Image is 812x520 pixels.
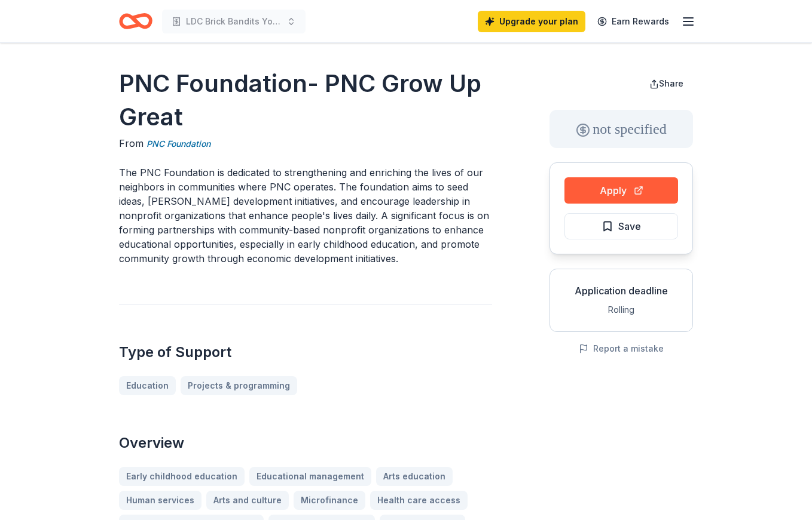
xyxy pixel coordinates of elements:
div: Rolling [560,303,683,317]
a: Upgrade your plan [478,11,585,32]
a: Home [119,7,152,35]
span: LDC Brick Bandits Youth Advancement & Training Facility Program [186,14,282,29]
button: Apply [564,177,678,204]
h1: PNC Foundation- PNC Grow Up Great [119,67,492,134]
a: Projects & programming [181,376,297,395]
button: Share [640,72,693,96]
button: Save [564,213,678,239]
p: The PNC Foundation is dedicated to strengthening and enriching the lives of our neighbors in comm... [119,165,492,266]
div: not specified [550,110,693,148]
button: Report a mistake [579,341,664,356]
div: Application deadline [560,284,683,298]
button: LDC Brick Bandits Youth Advancement & Training Facility Program [162,10,306,33]
span: Share [659,78,683,88]
div: From [119,136,492,151]
a: Education [119,376,176,395]
h2: Type of Support [119,343,492,362]
a: PNC Foundation [146,137,210,151]
span: Save [618,219,641,234]
a: Earn Rewards [590,11,676,32]
h2: Overview [119,433,492,453]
